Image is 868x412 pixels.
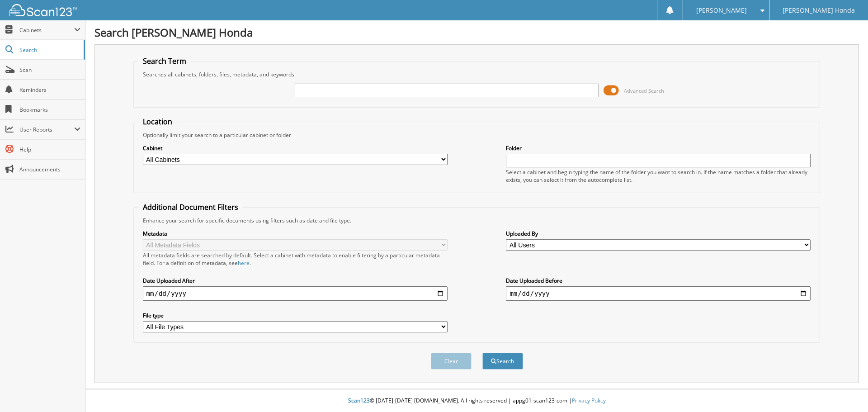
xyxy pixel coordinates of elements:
div: © [DATE]-[DATE] [DOMAIN_NAME]. All rights reserved | appg01-scan123-com | [85,390,868,412]
a: Privacy Policy [572,397,606,404]
label: Date Uploaded Before [506,277,811,284]
label: Cabinet [143,144,448,152]
h1: Search [PERSON_NAME] Honda [94,25,859,40]
span: Announcements [19,166,80,173]
span: Reminders [19,86,80,94]
button: Clear [431,353,472,369]
legend: Search Term [138,56,191,66]
div: Searches all cabinets, folders, files, metadata, and keywords [138,71,816,78]
span: Bookmarks [19,106,80,114]
label: Folder [506,144,811,152]
label: Date Uploaded After [143,277,448,284]
span: Advanced Search [624,87,664,94]
span: Scan [19,66,80,74]
div: Select a cabinet and begin typing the name of the folder you want to search in. If the name match... [506,168,811,184]
div: All metadata fields are searched by default. Select a cabinet with metadata to enable filtering b... [143,251,448,267]
span: User Reports [19,126,74,133]
input: start [143,286,448,301]
div: Optionally limit your search to a particular cabinet or folder [138,131,816,139]
div: Enhance your search for specific documents using filters such as date and file type. [138,217,816,224]
label: File type [143,312,448,319]
span: [PERSON_NAME] Honda [783,8,855,13]
legend: Additional Document Filters [138,202,243,212]
input: end [506,286,811,301]
legend: Location [138,117,177,127]
span: Cabinets [19,26,74,34]
span: [PERSON_NAME] [696,8,747,13]
label: Metadata [143,230,448,237]
label: Uploaded By [506,230,811,237]
a: here [238,259,250,267]
span: Help [19,146,80,153]
span: Search [19,46,79,54]
button: Search [482,353,523,369]
span: Scan123 [348,397,370,404]
img: scan123-logo-white.svg [9,4,77,16]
